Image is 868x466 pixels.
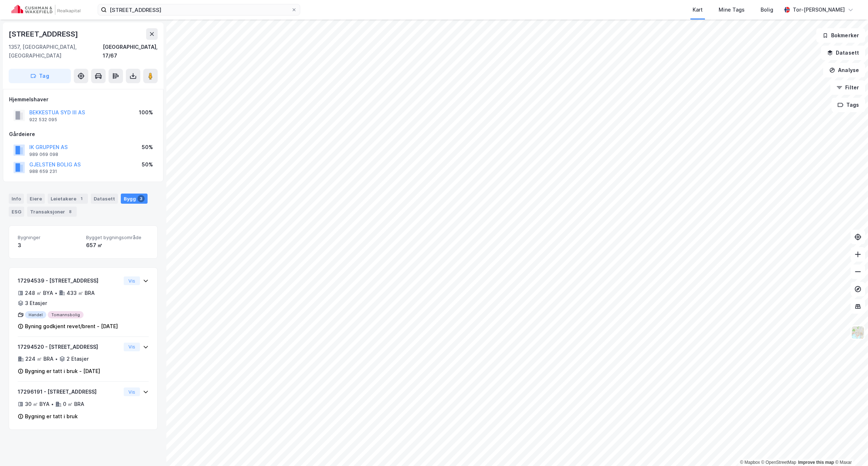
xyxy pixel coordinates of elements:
div: 922 532 095 [29,117,57,123]
div: 50% [142,143,153,152]
div: Kontrollprogram for chat [832,431,868,466]
div: 248 ㎡ BYA [25,289,53,297]
button: Tags [831,98,865,112]
button: Vis [124,387,140,396]
div: Bygning er tatt i bruk [25,412,78,421]
div: 100% [139,108,153,117]
div: • [51,401,54,407]
div: [GEOGRAPHIC_DATA], 17/67 [103,43,158,60]
div: Bygning er tatt i bruk - [DATE] [25,367,100,376]
div: Leietakere [48,194,88,204]
div: 433 ㎡ BRA [67,289,95,297]
div: Datasett [91,194,118,204]
button: Vis [124,276,140,285]
span: Bygget bygningsområde [86,234,149,241]
a: Improve this map [798,460,834,465]
div: 657 ㎡ [86,241,149,250]
button: Tag [9,69,71,83]
div: Gårdeiere [9,130,157,139]
div: 224 ㎡ BRA [25,355,54,363]
div: 0 ㎡ BRA [63,400,84,408]
div: Tor-[PERSON_NAME] [793,5,845,14]
div: Eiere [27,194,45,204]
button: Analyse [823,63,865,77]
span: Bygninger [18,234,80,241]
div: Kart [693,5,703,14]
div: Transaksjoner [27,207,77,217]
iframe: Chat Widget [832,431,868,466]
div: Hjemmelshaver [9,95,157,104]
button: Vis [124,343,140,351]
input: Søk på adresse, matrikkel, gårdeiere, leietakere eller personer [107,4,291,15]
div: Bygg [121,194,148,204]
img: Z [851,326,865,339]
div: Bolig [761,5,773,14]
div: Byning godkjent revet/brent - [DATE] [25,322,118,331]
div: 17296191 - [STREET_ADDRESS] [18,387,121,396]
div: 2 Etasjer [67,355,89,363]
div: 50% [142,160,153,169]
button: Bokmerker [816,28,865,43]
div: Mine Tags [719,5,745,14]
div: 17294539 - [STREET_ADDRESS] [18,276,121,285]
div: Info [9,194,24,204]
div: • [55,356,58,362]
div: 30 ㎡ BYA [25,400,50,408]
img: cushman-wakefield-realkapital-logo.202ea83816669bd177139c58696a8fa1.svg [12,5,80,15]
div: 1357, [GEOGRAPHIC_DATA], [GEOGRAPHIC_DATA] [9,43,103,60]
div: 17294520 - [STREET_ADDRESS] [18,343,121,351]
div: 3 Etasjer [25,299,47,308]
div: [STREET_ADDRESS] [9,28,80,40]
div: • [55,290,58,296]
div: 988 659 231 [29,169,57,174]
div: 1 [78,195,85,202]
div: 8 [67,208,74,215]
div: 3 [18,241,80,250]
a: Mapbox [740,460,760,465]
button: Filter [830,80,865,95]
button: Datasett [821,46,865,60]
a: OpenStreetMap [761,460,796,465]
div: 3 [137,195,145,202]
div: 989 069 098 [29,152,58,157]
div: ESG [9,207,24,217]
